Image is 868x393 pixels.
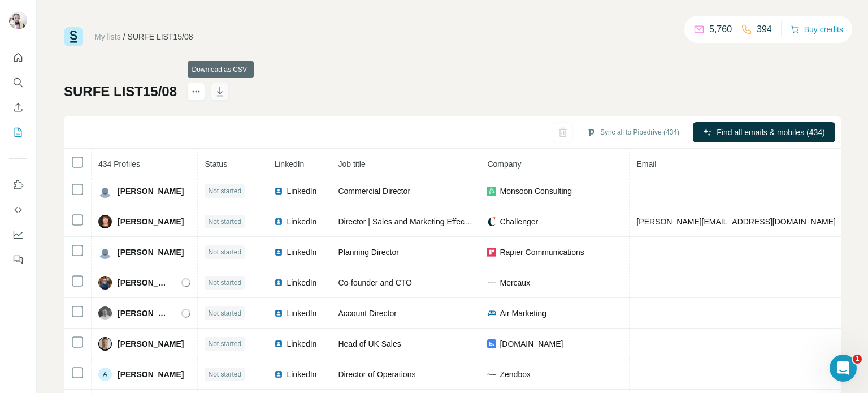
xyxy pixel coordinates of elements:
button: Dashboard [9,224,27,245]
span: [PERSON_NAME] [118,369,184,380]
button: Feedback [9,249,27,270]
img: LinkedIn logo [274,370,283,379]
button: Buy credits [791,21,843,37]
img: LinkedIn logo [274,248,283,257]
img: Surfe Logo [64,27,83,46]
span: Co-founder and CTO [338,278,411,287]
img: Avatar [98,215,112,228]
span: Mercaux [500,277,530,288]
button: Quick start [9,47,27,68]
img: Avatar [98,184,112,198]
span: 434 Profiles [98,159,140,169]
span: LinkedIn [287,277,316,288]
span: Not started [208,278,241,288]
div: SURFE LIST15/08 [128,31,193,42]
img: company-logo [487,217,496,226]
span: Planning Director [338,248,398,257]
span: [PERSON_NAME][EMAIL_ADDRESS][DOMAIN_NAME] [636,217,835,226]
span: Director | Sales and Marketing Effectiveness [338,217,493,226]
span: Status [205,159,227,169]
span: LinkedIn [287,185,316,197]
iframe: Intercom live chat [830,355,857,382]
span: Not started [208,217,241,227]
span: LinkedIn [287,247,316,258]
span: Challenger [500,216,538,227]
button: Sync all to Pipedrive (434) [579,124,687,141]
button: actions [187,83,205,101]
span: Air Marketing [500,308,546,319]
img: Avatar [98,245,112,259]
img: Avatar [98,276,112,290]
button: Use Surfe API [9,200,27,220]
button: Find all emails & mobiles (434) [693,122,835,142]
span: [PERSON_NAME] [118,338,184,349]
p: 394 [757,23,772,36]
span: Zendbox [500,369,530,380]
img: Avatar [98,337,112,351]
p: 5,760 [709,23,732,36]
span: Not started [208,247,241,257]
span: Email [636,159,656,169]
span: [PERSON_NAME] [118,247,184,258]
img: company-logo [487,248,496,257]
span: [PERSON_NAME] [118,277,170,288]
a: My lists [94,32,121,41]
span: Job title [338,159,365,169]
img: Avatar [98,306,112,320]
span: LinkedIn [274,159,304,169]
span: Director of Operations [338,370,415,379]
span: Monsoon Consulting [500,185,572,197]
img: company-logo [487,278,496,287]
img: LinkedIn logo [274,187,283,196]
img: Avatar [9,11,27,29]
span: [PERSON_NAME] [118,185,184,197]
button: My lists [9,122,27,142]
button: Search [9,72,27,93]
h1: SURFE LIST15/08 [64,83,177,101]
span: Account Director [338,309,396,318]
span: [PERSON_NAME] [118,216,184,227]
span: LinkedIn [287,338,316,349]
button: Use Surfe on LinkedIn [9,175,27,195]
img: LinkedIn logo [274,217,283,226]
img: LinkedIn logo [274,339,283,348]
img: company-logo [487,187,496,196]
span: 1 [853,355,862,364]
img: LinkedIn logo [274,309,283,318]
span: [DOMAIN_NAME] [500,338,563,349]
span: LinkedIn [287,369,316,380]
img: LinkedIn logo [274,278,283,287]
span: Rapier Communications [500,247,584,258]
span: Not started [208,339,241,349]
span: Company [487,159,521,169]
span: Find all emails & mobiles (434) [717,127,824,138]
li: / [123,31,125,42]
img: company-logo [487,309,496,318]
span: Not started [208,369,241,379]
span: Not started [208,308,241,318]
div: A [98,368,112,381]
span: LinkedIn [287,308,316,319]
span: LinkedIn [287,216,316,227]
span: Not started [208,186,241,196]
img: company-logo [487,373,496,375]
button: Enrich CSV [9,97,27,118]
span: Head of UK Sales [338,339,401,348]
img: company-logo [487,339,496,348]
span: [PERSON_NAME] [118,308,170,319]
span: Commercial Director [338,187,410,196]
